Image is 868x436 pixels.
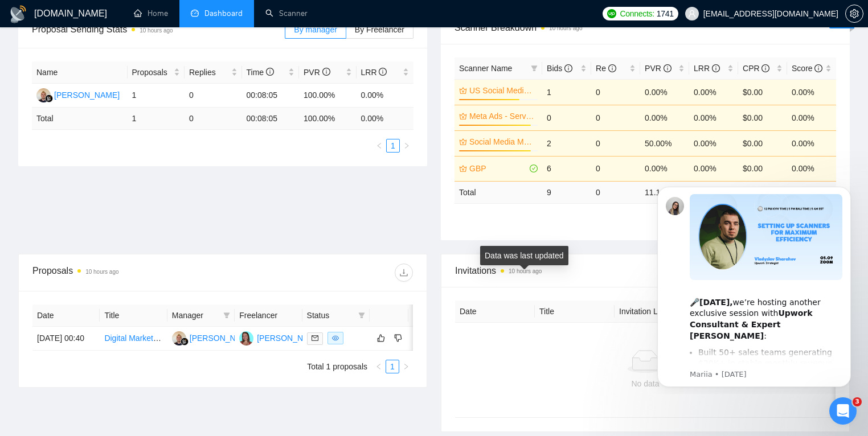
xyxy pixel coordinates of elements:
iframe: Intercom live chat [829,397,857,425]
td: 0.00% [640,105,689,130]
td: Total [32,108,128,130]
span: download [395,268,412,277]
span: Proposal Sending Stats [32,22,285,36]
time: 10 hours ago [140,27,173,34]
td: 0.00% [787,79,836,105]
td: 0.00 % [357,108,414,130]
th: Freelancer [235,305,302,327]
button: right [400,139,413,153]
td: $0.00 [738,105,787,130]
th: Proposals [128,61,185,84]
td: $0.00 [738,79,787,105]
span: crown [459,112,467,120]
span: Proposals [132,66,172,79]
td: 0.00% [357,84,414,108]
td: 00:08:05 [242,108,300,130]
span: Bids [547,64,572,73]
span: info-circle [814,64,822,72]
span: filter [356,307,367,324]
th: Date [32,305,100,327]
td: 0.00% [640,79,689,105]
span: By manager [294,25,337,34]
time: 10 hours ago [549,25,582,31]
td: 0.00% [689,130,738,156]
span: crown [459,138,467,146]
td: 0.00% [640,156,689,181]
td: 9 [542,181,591,203]
button: setting [845,5,863,23]
td: 100.00 % [299,108,357,130]
a: setting [845,9,863,18]
span: eye [332,335,339,342]
a: AS[PERSON_NAME] [36,90,120,99]
td: 00:08:05 [242,84,300,108]
td: 0.00% [689,79,738,105]
span: Score [792,64,822,73]
span: left [375,363,382,370]
span: CPR [743,64,769,73]
div: Proposals [32,264,223,282]
span: crown [459,87,467,94]
span: Re [596,64,616,73]
span: PVR [645,64,672,73]
td: $0.00 [738,156,787,181]
span: info-circle [379,68,387,76]
a: 1 [387,139,399,152]
td: 0 [591,79,640,105]
iframe: Intercom notifications message [640,176,868,394]
td: 1 [128,108,185,130]
img: logo [9,5,27,23]
span: info-circle [664,64,672,72]
span: info-circle [322,68,330,76]
div: Data was last updated [480,246,568,265]
a: Digital Marketing & Content Manager for Instagram Growth Company [104,334,349,343]
li: Total 1 proposals [307,360,367,373]
span: PVR [304,68,330,77]
span: Scanner Breakdown [455,20,836,35]
span: By Freelancer [355,25,404,34]
td: 0 [591,105,640,130]
span: like [377,334,385,343]
td: 0.00% [689,105,738,130]
a: Meta Ads - Service based [469,110,535,122]
td: 50.00% [640,130,689,156]
span: filter [531,65,538,72]
td: 100.00% [299,84,357,108]
span: dislike [394,334,402,343]
span: 3 [853,397,862,406]
td: 2 [542,130,591,156]
td: 1 [128,84,185,108]
button: download [395,264,413,282]
time: 10 hours ago [85,269,118,275]
span: Time [247,68,274,77]
td: 0.00% [787,156,836,181]
li: 1 [386,360,399,373]
div: [PERSON_NAME] [190,332,255,344]
a: homeHome [134,9,168,18]
li: Previous Page [372,360,386,373]
td: 0 [591,181,640,203]
button: left [372,139,386,153]
div: [PERSON_NAME] [54,89,120,101]
li: Previous Page [372,139,386,153]
span: info-circle [608,64,616,72]
th: Date [455,301,535,323]
th: Title [100,305,167,327]
th: Title [535,301,615,323]
button: like [374,331,388,345]
a: KL[PERSON_NAME] [239,333,322,342]
span: LRR [361,68,387,77]
a: 1 [386,360,399,373]
a: searchScanner [265,9,308,18]
img: gigradar-bm.png [45,94,53,102]
span: setting [846,9,863,18]
span: crown [459,164,467,172]
td: 0 [185,108,242,130]
td: Total [455,181,542,203]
